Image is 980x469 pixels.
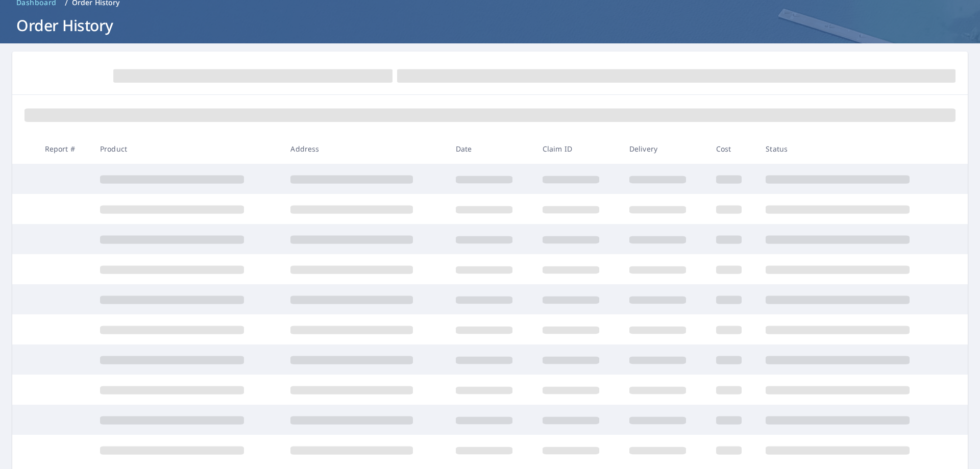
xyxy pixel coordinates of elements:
[534,134,621,164] th: Claim ID
[757,134,948,164] th: Status
[448,134,534,164] th: Date
[92,134,282,164] th: Product
[282,134,447,164] th: Address
[621,134,708,164] th: Delivery
[37,134,92,164] th: Report #
[12,15,968,36] h1: Order History
[708,134,758,164] th: Cost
